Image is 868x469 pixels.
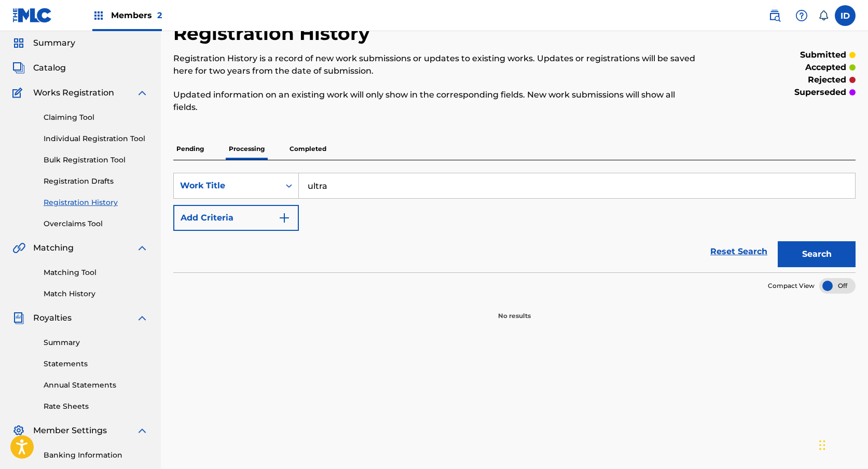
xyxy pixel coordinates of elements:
[180,180,273,192] div: Work Title
[44,218,148,229] a: Overclaims Tool
[33,37,75,49] span: Summary
[764,5,785,26] a: Public Search
[12,8,52,23] img: MLC Logo
[44,288,148,299] a: Match History
[33,312,72,324] span: Royalties
[173,205,299,231] button: Add Criteria
[173,173,856,272] form: Search Form
[33,424,107,437] span: Member Settings
[768,281,815,291] span: Compact View
[816,419,868,469] iframe: Chat Widget
[800,49,846,61] p: submitted
[173,22,375,45] h2: Registration History
[136,312,148,324] img: expand
[794,86,846,99] p: superseded
[12,312,25,324] img: Royalties
[12,424,25,437] img: Member Settings
[12,242,25,254] img: Matching
[818,10,829,21] div: Notifications
[12,62,66,74] a: CatalogCatalog
[44,450,148,461] a: Banking Information
[136,242,148,254] img: expand
[768,9,781,22] img: search
[778,241,856,267] button: Search
[111,9,162,21] span: Members
[808,74,846,86] p: rejected
[173,89,699,114] p: Updated information on an existing work will only show in the corresponding fields. New work subm...
[12,37,25,49] img: Summary
[157,10,162,20] span: 2
[44,133,148,144] a: Individual Registration Tool
[33,242,74,254] span: Matching
[12,62,25,74] img: Catalog
[136,424,148,437] img: expand
[12,37,75,49] a: SummarySummary
[805,61,846,74] p: accepted
[226,138,268,160] p: Processing
[44,267,148,278] a: Matching Tool
[44,358,148,369] a: Statements
[44,401,148,412] a: Rate Sheets
[835,5,856,26] div: User Menu
[33,62,66,74] span: Catalog
[819,430,825,461] div: Drag
[791,5,812,26] div: Help
[92,9,105,22] img: Top Rightsholders
[795,9,808,22] img: help
[44,380,148,391] a: Annual Statements
[278,212,291,224] img: 9d2ae6d4665cec9f34b9.svg
[286,138,329,160] p: Completed
[173,138,207,160] p: Pending
[136,87,148,99] img: expand
[44,112,148,123] a: Claiming Tool
[498,299,531,321] p: No results
[12,87,26,99] img: Works Registration
[705,240,773,263] a: Reset Search
[44,337,148,348] a: Summary
[173,52,699,77] p: Registration History is a record of new work submissions or updates to existing works. Updates or...
[44,197,148,208] a: Registration History
[44,176,148,187] a: Registration Drafts
[44,155,148,165] a: Bulk Registration Tool
[33,87,114,99] span: Works Registration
